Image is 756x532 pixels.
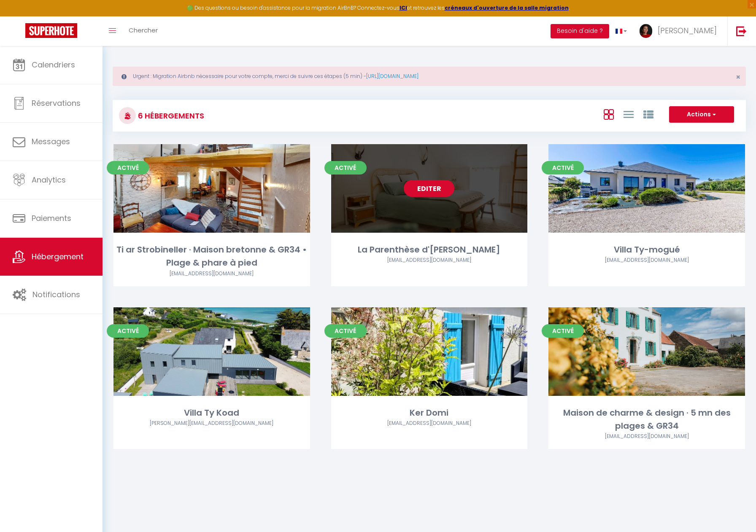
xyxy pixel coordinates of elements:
[32,98,81,108] span: Réservations
[658,25,717,36] span: [PERSON_NAME]
[113,67,746,86] div: Urgent : Migration Airbnb nécessaire pour votre compte, merci de suivre ces étapes (5 min) -
[736,72,740,82] span: ×
[736,73,740,81] button: Close
[113,243,310,270] div: Ti ar Strobineller · Maison bretonne & GR34 • Plage & phare à pied
[331,256,528,264] div: Airbnb
[331,419,528,427] div: Airbnb
[542,324,584,338] span: Activé
[551,24,609,38] button: Besoin d'aide ?
[548,243,745,256] div: Villa Ty-mogué
[633,16,727,46] a: ... [PERSON_NAME]
[331,243,528,256] div: La Parenthèse d'[PERSON_NAME]
[624,107,634,121] a: Vue en Liste
[404,180,454,197] a: Editer
[736,26,747,36] img: logout
[107,324,149,338] span: Activé
[25,23,77,38] img: Super Booking
[129,26,158,35] span: Chercher
[107,161,149,175] span: Activé
[113,270,310,278] div: Airbnb
[113,406,310,419] div: Villa Ty Koad
[640,24,652,38] img: ...
[445,4,569,11] a: créneaux d'ouverture de la salle migration
[548,433,745,441] div: Airbnb
[324,324,367,338] span: Activé
[32,136,70,147] span: Messages
[331,406,528,419] div: Ker Domi
[366,73,418,80] a: [URL][DOMAIN_NAME]
[122,16,164,46] a: Chercher
[32,289,80,300] span: Notifications
[32,175,66,185] span: Analytics
[136,106,204,125] h3: 6 Hébergements
[32,213,71,223] span: Paiements
[113,419,310,427] div: Airbnb
[324,161,367,175] span: Activé
[7,3,32,29] button: Ouvrir le widget de chat LiveChat
[32,251,84,262] span: Hébergement
[669,106,734,123] button: Actions
[548,406,745,433] div: Maison de charme & design · 5 mn des plages & GR34
[643,107,653,121] a: Vue par Groupe
[604,107,614,121] a: Vue en Box
[548,256,745,264] div: Airbnb
[542,161,584,175] span: Activé
[32,59,75,70] span: Calendriers
[400,4,407,11] a: ICI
